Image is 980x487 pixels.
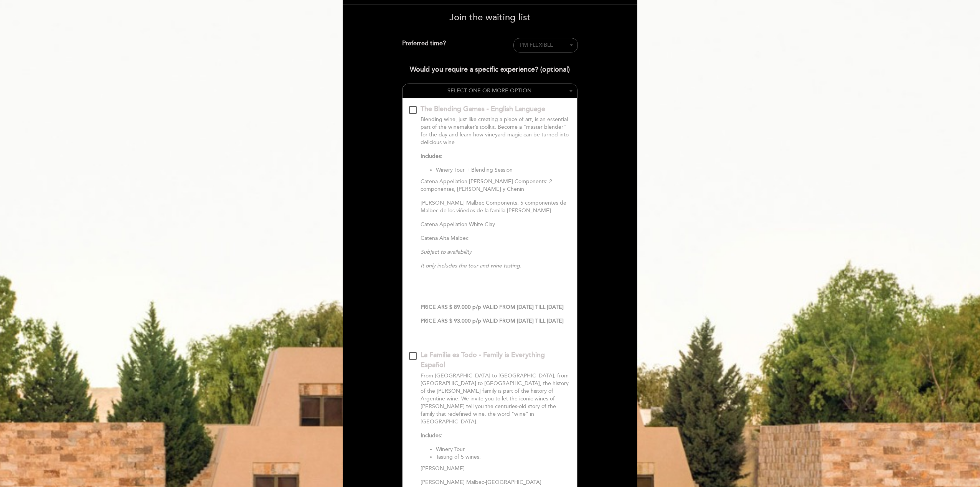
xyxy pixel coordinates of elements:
[436,166,571,174] li: Winery Tour + Blending Session
[513,38,578,52] button: I'M FLEXIBLE
[447,87,531,94] span: SELECT ONE OR MORE OPTION
[421,318,564,324] strong: PRICE ARS $ 93.000 p/p VALID FROM [DATE] TILL [DATE]
[421,350,571,370] div: La Familia es Todo - Family is Everything Español
[402,38,514,52] div: Preferred time?
[421,372,571,426] p: From [GEOGRAPHIC_DATA] to [GEOGRAPHIC_DATA], from [GEOGRAPHIC_DATA] to [GEOGRAPHIC_DATA], the his...
[409,104,571,344] md-checkbox: The Blending Games - English Language Blending wine, just like creating a piece of art, is an ess...
[421,153,442,159] strong: Includes:
[421,432,442,439] strong: Includes:
[513,38,578,52] ol: - Select -
[520,42,553,48] span: I'M FLEXIBLE
[421,479,571,486] p: [PERSON_NAME] Malbec-[GEOGRAPHIC_DATA]
[421,178,571,193] p: Catena Appellation [PERSON_NAME] Components: 2 componentes, [PERSON_NAME] y Chenin
[421,116,571,146] p: Blending wine, just like creating a piece of art, is an essential part of the winemaker’s toolkit...
[540,65,570,74] span: (optional)
[445,87,534,94] span: - –
[410,65,538,74] span: Would you require a specific experience?
[421,199,571,215] p: [PERSON_NAME] Malbec Components: 5 componentes de Malbec de los viñedos de la familia [PERSON_NAME].
[421,221,571,228] p: Catena Appellation White Clay
[403,84,577,98] button: -SELECT ONE OR MORE OPTION–
[436,446,571,453] li: Winery Tour
[421,465,571,472] p: [PERSON_NAME]
[421,262,521,269] em: It only includes the tour and wine tasting.
[348,13,632,23] h3: Join the waiting list
[421,304,564,310] strong: PRICE ARS $ 89.000 p/p VALID FROM [DATE] TILL [DATE]
[421,104,545,114] div: The Blending Games - English Language
[421,234,571,242] p: Catena Alta Malbec
[421,249,472,255] em: Subject to availability
[436,453,571,461] li: Tasting of 5 wines:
